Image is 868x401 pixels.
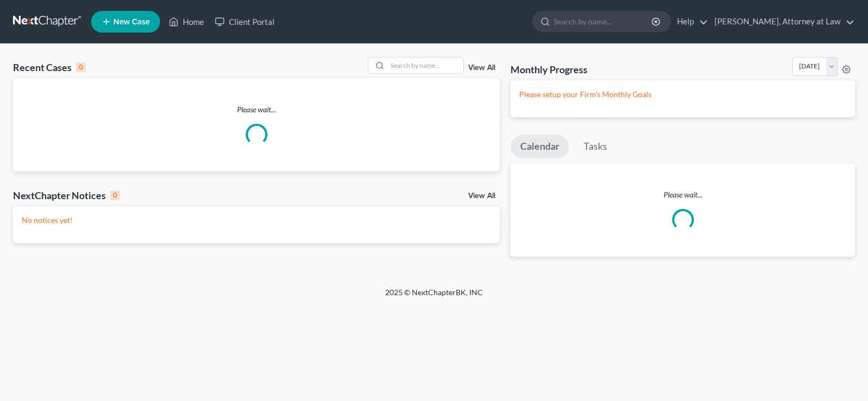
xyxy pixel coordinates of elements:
span: New Case [113,18,150,26]
a: [PERSON_NAME], Attorney at Law [709,12,854,31]
p: Please wait... [13,104,500,115]
div: NextChapter Notices [13,189,120,202]
a: View All [468,192,495,200]
a: Tasks [574,135,617,158]
p: No notices yet! [22,215,491,226]
a: Home [163,12,209,31]
div: 0 [76,62,86,72]
div: Recent Cases [13,61,86,74]
div: 2025 © NextChapterBK, INC [125,287,743,307]
p: Please wait... [510,189,855,200]
p: Please setup your Firm's Monthly Goals [519,89,846,100]
h3: Monthly Progress [510,63,588,76]
a: Help [672,12,708,31]
input: Search by name... [554,11,653,31]
a: Calendar [510,135,569,158]
input: Search by name... [387,58,463,73]
a: View All [468,64,495,72]
div: 0 [110,190,120,200]
a: Client Portal [209,12,280,31]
